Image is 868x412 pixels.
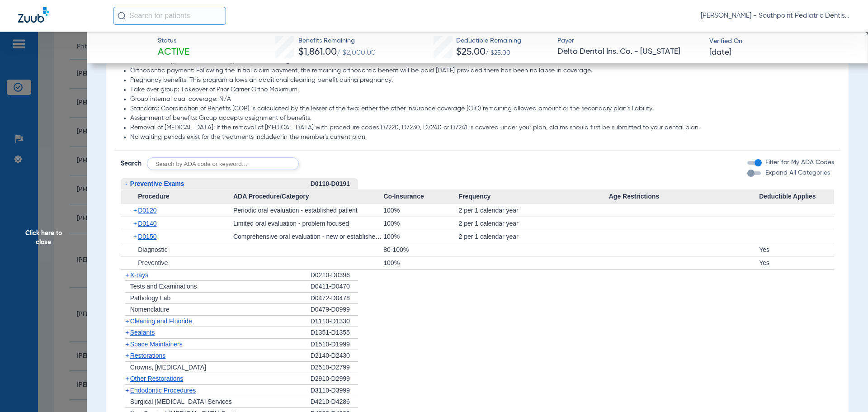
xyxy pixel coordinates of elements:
[121,159,142,168] span: Search
[764,158,834,167] label: Filter for My ADA Codes
[130,352,166,359] span: Restorations
[133,217,138,230] span: +
[125,375,129,382] span: +
[311,339,358,350] div: D1510-D1999
[311,373,358,385] div: D2910-D2999
[130,398,232,405] span: Surgical [MEDICAL_DATA] Services
[298,36,376,46] span: Benefits Remaining
[383,256,458,269] div: 100%
[311,270,358,281] div: D0210-D0396
[311,304,358,316] div: D0479-D0999
[311,178,358,190] div: D0110-D0191
[130,294,171,302] span: Pathology Lab
[311,350,358,362] div: D2140-D2430
[311,327,358,339] div: D1351-D1355
[125,271,129,279] span: +
[557,46,702,57] span: Delta Dental Ins. Co. - [US_STATE]
[130,329,155,336] span: Sealants
[486,50,510,56] span: / $25.00
[609,189,759,204] span: Age Restrictions
[138,233,156,240] span: D0150
[130,76,835,85] li: Pregnancy benefits: This program allows an additional cleaning benefit during pregnancy.
[701,11,850,20] span: [PERSON_NAME] - Southpoint Pediatric Dentistry
[458,230,609,243] div: 2 per 1 calendar year
[130,364,206,371] span: Crowns, [MEDICAL_DATA]
[130,375,184,382] span: Other Restorations
[458,189,609,204] span: Frequency
[823,369,868,412] iframe: Chat Widget
[311,385,358,397] div: D3110-D3999
[298,47,337,57] span: $1,861.00
[130,341,183,348] span: Space Maintainers
[765,170,830,176] span: Expand All Categories
[130,271,148,279] span: X-rays
[759,189,834,204] span: Deductible Applies
[456,36,521,46] span: Deductible Remaining
[158,36,189,46] span: Status
[125,341,129,348] span: +
[130,306,170,313] span: Nomenclature
[233,217,383,230] div: Limited oral evaluation - problem focused
[125,180,127,187] span: -
[121,189,233,204] span: Procedure
[759,243,834,256] div: Yes
[233,230,383,243] div: Comprehensive oral evaluation - new or established patient
[18,7,49,23] img: Zuub Logo
[456,47,486,57] span: $25.00
[133,230,138,243] span: +
[130,283,197,290] span: Tests and Examinations
[118,12,126,20] img: Search Icon
[130,387,196,394] span: Endodontic Procedures
[130,317,192,325] span: Cleaning and Fluoride
[383,204,458,217] div: 100%
[130,180,184,187] span: Preventive Exams
[383,243,458,256] div: 80-100%
[138,207,156,214] span: D0120
[311,293,358,304] div: D0472-D0478
[458,204,609,217] div: 2 per 1 calendar year
[337,49,376,57] span: / $2,000.00
[383,189,458,204] span: Co-Insurance
[458,217,609,230] div: 2 per 1 calendar year
[147,157,299,170] input: Search by ADA code or keyword…
[233,204,383,217] div: Periodic oral evaluation - established patient
[130,105,835,113] li: Standard: Coordination of Benefits (COB) is calculated by the lesser of the two: either the other...
[125,317,129,325] span: +
[311,316,358,327] div: D1110-D1330
[138,246,167,253] span: Diagnostic
[130,114,835,123] li: Assignment of benefits: Group accepts assignment of benefits.
[133,204,138,217] span: +
[557,36,702,46] span: Payer
[759,256,834,269] div: Yes
[709,37,854,46] span: Verified On
[311,362,358,374] div: D2510-D2799
[383,230,458,243] div: 100%
[138,259,168,266] span: Preventive
[125,352,129,359] span: +
[130,95,835,104] li: Group internal dual coverage: N/A
[158,46,189,59] span: Active
[233,189,383,204] span: ADA Procedure/Category
[125,387,129,394] span: +
[130,67,835,75] li: Orthodontic payment: Following the initial claim payment, the remaining orthodontic benefit will ...
[383,217,458,230] div: 100%
[311,281,358,293] div: D0411-D0470
[130,133,835,142] li: No waiting periods exist for the treatments included in the member's current plan.
[709,47,731,58] span: [DATE]
[138,220,156,227] span: D0140
[130,124,835,132] li: Removal of [MEDICAL_DATA]: If the removal of [MEDICAL_DATA] with procedure codes D7220, D7230, D7...
[130,86,835,94] li: Take over group: Takeover of Prior Carrier Ortho Maximum.
[113,7,226,25] input: Search for patients
[311,396,358,408] div: D4210-D4286
[125,329,129,336] span: +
